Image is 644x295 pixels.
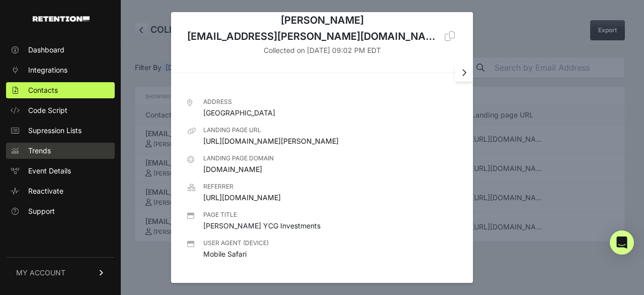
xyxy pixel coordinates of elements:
a: MY ACCOUNT [6,257,115,288]
div: Mobile Safari [203,239,269,259]
a: Reactivate [6,183,115,199]
a: [URL][DOMAIN_NAME][PERSON_NAME] [203,137,339,145]
div: User agent (device) [203,239,269,247]
div: Open Intercom Messenger [610,230,634,255]
div: ben.cisneros@yahoo.com [187,29,441,43]
a: Support [6,203,115,219]
a: [DOMAIN_NAME] [203,165,262,173]
img: Retention.com [33,16,90,22]
a: Code Script [6,102,115,119]
div: [GEOGRAPHIC_DATA] [203,98,275,118]
span: Integrations [28,65,67,75]
div: Page title [203,211,320,219]
span: Trends [28,146,51,156]
a: Integrations [6,62,115,78]
span: Contacts [28,85,58,95]
span: Support [28,206,55,216]
a: Event Details [6,163,115,179]
span: Supression Lists [28,126,82,136]
p: Collected on [DATE] 09:02 PM EDT [187,45,457,55]
span: Code Script [28,105,67,115]
div: Referrer [203,183,281,191]
a: Dashboard [6,42,115,58]
span: MY ACCOUNT [16,268,65,278]
a: Supression Lists [6,123,115,139]
a: Contacts [6,82,115,98]
span: Event Details [28,166,71,176]
a: Trends [6,143,115,159]
div: [PERSON_NAME] YCG Investments [203,211,320,231]
div: Landing page domain [203,154,274,162]
a: [URL][DOMAIN_NAME] [203,193,281,202]
div: Landing page URL [203,126,339,134]
span: Reactivate [28,186,63,196]
span: Dashboard [28,45,64,55]
div: Address [203,98,275,106]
